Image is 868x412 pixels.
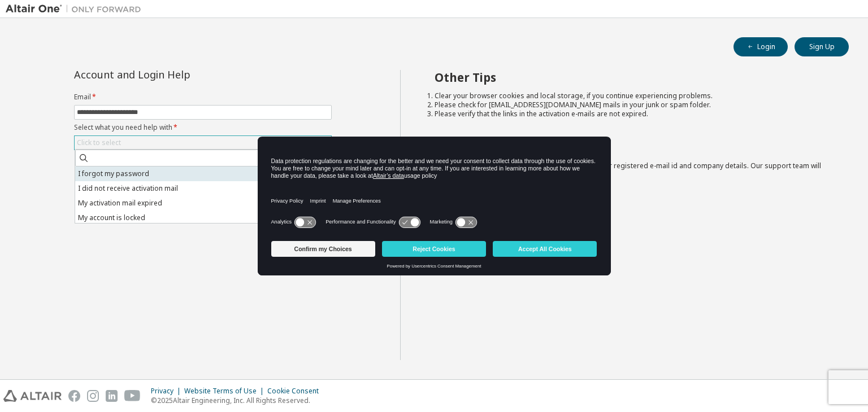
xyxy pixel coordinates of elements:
img: Altair One [6,3,147,15]
h2: Other Tips [435,70,829,85]
button: Login [734,37,788,56]
h2: Not sure how to login? [435,140,829,155]
div: Privacy [151,387,184,396]
p: © 2025 Altair Engineering, Inc. All Rights Reserved. [151,396,325,405]
li: Please check for [EMAIL_ADDRESS][DOMAIN_NAME] mails in your junk or spam folder. [435,100,829,109]
li: Please verify that the links in the activation e-mails are not expired. [435,109,829,119]
div: Click to select [77,138,121,147]
span: with a brief description of the problem, your registered e-mail id and company details. Our suppo... [435,161,821,179]
div: Website Terms of Use [184,387,267,396]
div: Click to select [75,136,331,150]
div: Account and Login Help [74,70,280,79]
li: I forgot my password [75,166,329,181]
img: linkedin.svg [106,390,118,402]
li: Clear your browser cookies and local storage, if you continue experiencing problems. [435,91,829,100]
button: Sign Up [795,37,849,56]
label: Email [74,93,332,102]
div: Cookie Consent [267,387,325,396]
img: altair_logo.svg [3,390,62,402]
img: facebook.svg [68,390,80,402]
img: instagram.svg [87,390,99,402]
label: Select what you need help with [74,123,332,132]
img: youtube.svg [124,390,141,402]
